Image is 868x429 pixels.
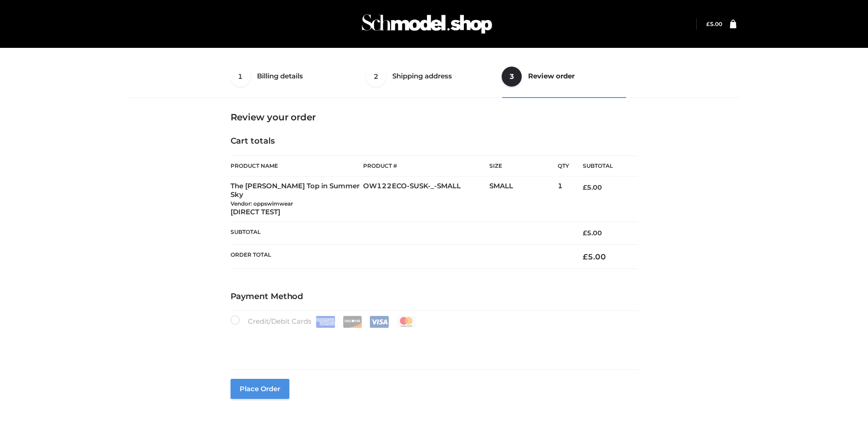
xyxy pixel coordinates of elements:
th: Product # [363,155,489,176]
button: Place order [231,379,289,399]
label: Credit/Debit Cards [231,315,417,328]
bdi: 5.00 [706,21,722,27]
th: Subtotal [231,222,570,244]
th: Size [489,156,553,176]
iframe: Secure payment input frame [229,326,636,359]
th: Subtotal [569,156,637,176]
span: £ [583,252,588,261]
h4: Payment Method [231,292,638,302]
td: 1 [558,176,569,222]
img: Schmodel Admin 964 [359,6,495,42]
th: Qty [558,155,569,176]
bdi: 5.00 [583,183,602,191]
td: The [PERSON_NAME] Top in Summer Sky [DIRECT TEST] [231,176,364,222]
th: Product Name [231,155,364,176]
span: £ [583,183,587,191]
h3: Review your order [231,112,638,123]
img: Mastercard [396,316,416,328]
img: Discover [343,316,362,328]
span: £ [583,229,587,237]
bdi: 5.00 [583,229,602,237]
td: SMALL [489,176,558,222]
span: £ [706,21,710,27]
bdi: 5.00 [583,252,606,261]
th: Order Total [231,244,570,269]
h4: Cart totals [231,136,638,146]
small: Vendor: oppswimwear [231,200,293,207]
img: Visa [370,316,389,328]
a: £5.00 [706,21,722,27]
td: OW122ECO-SUSK-_-SMALL [363,176,489,222]
img: Amex [316,316,335,328]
